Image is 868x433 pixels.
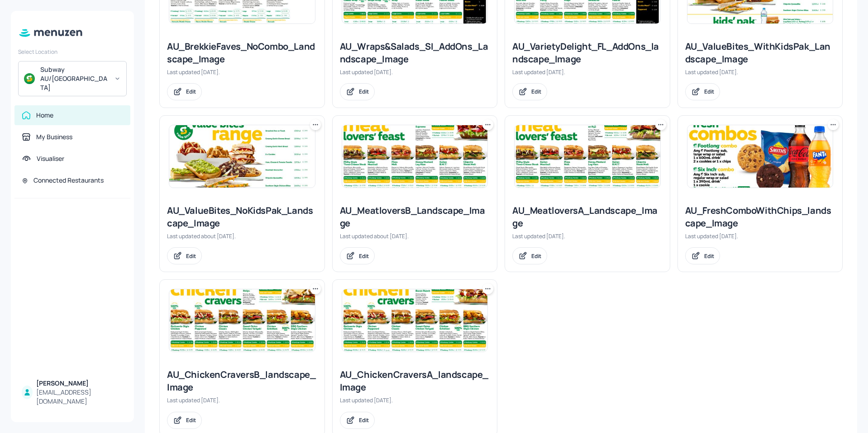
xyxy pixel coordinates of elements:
div: Last updated [DATE]. [167,396,317,404]
div: AU_ValueBites_NoKidsPak_Landscape_Image [167,204,317,230]
div: Last updated [DATE]. [685,232,835,240]
div: My Business [36,132,72,141]
div: AU_ChickenCraversA_landscape_Image [340,368,490,394]
img: 2025-07-23-175324237409516zqxu63qyy.jpeg [342,125,488,188]
div: Edit [531,88,541,95]
div: Edit [186,88,196,95]
img: 2025-08-29-1756428191660lw6rmhwjpb.jpeg [342,289,488,352]
div: Edit [704,88,714,95]
div: Last updated [DATE]. [685,68,835,76]
div: Edit [359,252,369,260]
div: AU_BrekkieFaves_NoCombo_Landscape_Image [167,40,317,66]
div: Edit [186,252,196,260]
div: Select Location [18,48,127,56]
div: Home [36,111,53,120]
img: 2025-08-12-1754968770026z5b94w7noi8.jpeg [169,289,315,352]
img: avatar [24,73,35,84]
div: Edit [704,252,714,260]
img: 2025-08-20-1755656004909owru64kg86.jpeg [687,125,833,188]
div: Last updated [DATE]. [340,68,490,76]
div: Last updated about [DATE]. [167,232,317,240]
div: [PERSON_NAME] [36,379,123,388]
img: 2025-08-14-1755131139218ru650ej5khk.jpeg [515,125,660,188]
div: AU_ValueBites_WithKidsPak_Landscape_Image [685,40,835,66]
div: Last updated about [DATE]. [340,232,490,240]
div: [EMAIL_ADDRESS][DOMAIN_NAME] [36,388,123,406]
div: Visualiser [37,154,64,163]
div: AU_MeatloversB_Landscape_Image [340,204,490,230]
div: Edit [531,252,541,260]
div: Last updated [DATE]. [167,68,317,76]
div: AU_FreshComboWithChips_landscape_Image [685,204,835,230]
div: Edit [359,416,369,424]
div: Edit [359,88,369,95]
div: AU_ChickenCraversB_landscape_Image [167,368,317,394]
div: AU_MeatloversA_Landscape_Image [512,204,663,230]
div: Edit [186,416,196,424]
img: 2025-07-18-1752804023273ml7j25a84p.jpeg [169,125,315,188]
div: Last updated [DATE]. [512,232,663,240]
div: Connected Restaurants [33,176,104,185]
div: Last updated [DATE]. [512,68,663,76]
div: Last updated [DATE]. [340,396,490,404]
div: AU_VarietyDelight_FL_AddOns_landscape_Image [512,40,663,66]
div: Subway AU/[GEOGRAPHIC_DATA] [40,65,109,92]
div: AU_Wraps&Salads_SI_AddOns_Landscape_Image [340,40,490,66]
